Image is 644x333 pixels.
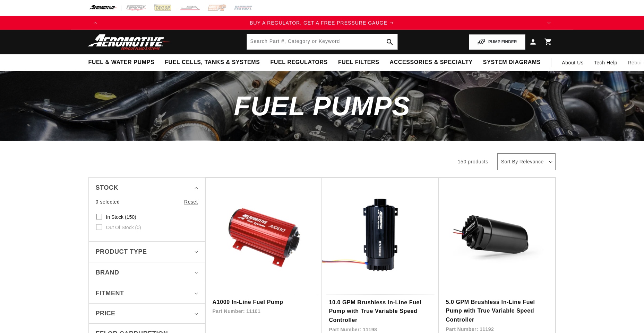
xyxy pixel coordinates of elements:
span: Brand [96,268,119,278]
span: Product type [96,247,147,257]
span: Fuel & Water Pumps [88,59,155,66]
a: BUY A REGULATOR, GET A FREE PRESSURE GAUGE [102,19,542,27]
summary: Fuel Cells, Tanks & Systems [160,54,265,71]
span: Fuel Cells, Tanks & Systems [165,59,260,66]
summary: Accessories & Specialty [385,54,478,71]
a: 5.0 GPM Brushless In-Line Fuel Pump with True Variable Speed Controller [446,298,548,324]
span: BUY A REGULATOR, GET A FREE PRESSURE GAUGE [250,20,387,26]
span: Accessories & Specialty [390,59,473,66]
span: Fuel Filters [338,59,379,66]
button: PUMP FINDER [469,34,525,50]
summary: Price [96,304,198,323]
summary: Fuel Filters [333,54,385,71]
div: Announcement [102,19,542,27]
div: 1 of 4 [102,19,542,27]
button: search button [382,34,397,49]
button: Translation missing: en.sections.announcements.next_announcement [542,16,556,30]
span: Tech Help [594,59,618,66]
a: About Us [557,54,589,71]
span: 0 selected [96,198,120,206]
summary: Stock (0 selected) [96,178,198,198]
summary: Product type (0 selected) [96,242,198,262]
summary: Fitment (0 selected) [96,283,198,304]
span: Fuel Regulators [270,59,327,66]
summary: Fuel & Water Pumps [83,54,160,71]
a: Reset [184,198,198,206]
input: Search by Part Number, Category or Keyword [247,34,397,49]
span: Price [96,309,115,318]
summary: Brand (0 selected) [96,262,198,283]
img: Aeromotive [86,34,172,50]
a: A1000 In-Line Fuel Pump [213,298,315,307]
span: Fitment [96,288,124,298]
slideshow-component: Translation missing: en.sections.announcements.announcement_bar [71,16,573,30]
span: Fuel Pumps [234,91,410,121]
button: Translation missing: en.sections.announcements.previous_announcement [88,16,102,30]
summary: Tech Help [589,54,623,71]
span: Stock [96,183,119,193]
summary: System Diagrams [478,54,546,71]
span: In stock (150) [106,214,136,220]
a: 10.0 GPM Brushless In-Line Fuel Pump with True Variable Speed Controller [329,298,432,325]
summary: Fuel Regulators [265,54,333,71]
span: About Us [562,60,583,65]
span: 150 products [458,159,488,164]
span: System Diagrams [483,59,541,66]
span: Out of stock (0) [106,224,141,231]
